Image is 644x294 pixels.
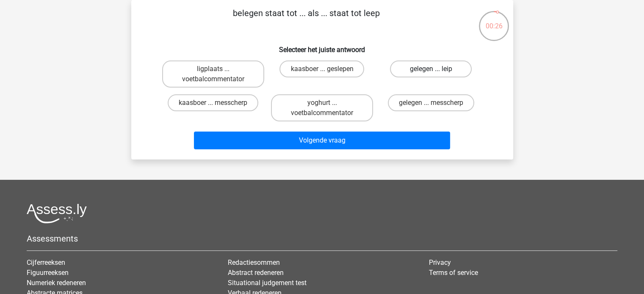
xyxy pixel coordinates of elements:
button: Volgende vraag [194,132,450,149]
p: belegen staat tot ... als ... staat tot leep [145,7,468,32]
h6: Selecteer het juiste antwoord [145,39,500,54]
h5: Assessments [27,234,617,244]
label: kaasboer ... messcherp [168,94,258,111]
a: Privacy [429,258,451,267]
a: Terms of service [429,269,478,277]
a: Situational judgement test [228,279,307,287]
a: Figuurreeksen [27,269,69,277]
a: Cijferreeksen [27,258,65,267]
img: Assessly logo [27,203,87,223]
label: gelegen ... messcherp [388,94,474,111]
a: Abstract redeneren [228,269,284,277]
a: Numeriek redeneren [27,279,86,287]
label: yoghurt ... voetbalcommentator [271,94,373,121]
div: 00:26 [478,10,510,31]
a: Redactiesommen [228,258,280,267]
label: gelegen ... leip [390,60,472,77]
label: ligplaats ... voetbalcommentator [162,60,264,88]
label: kaasboer ... geslepen [279,60,364,77]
